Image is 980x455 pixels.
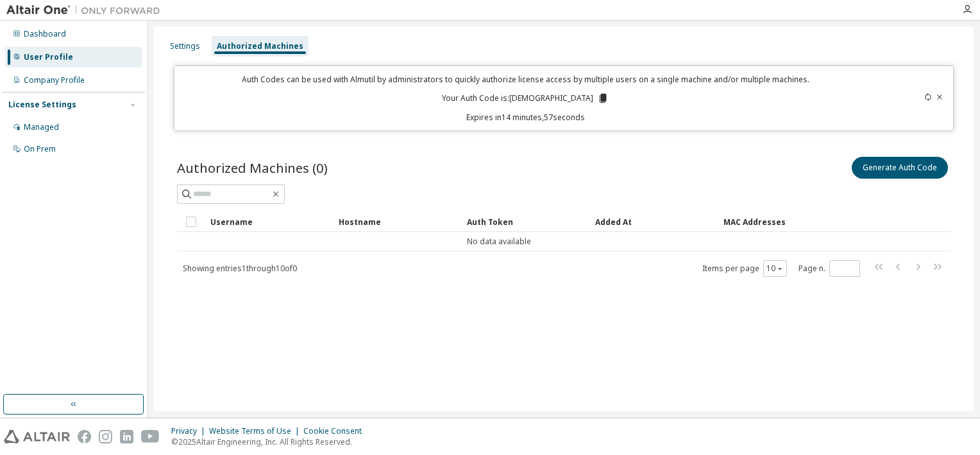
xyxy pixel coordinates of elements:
img: altair_logo.svg [4,430,70,443]
div: Hostname [339,211,457,232]
img: youtube.svg [141,430,160,443]
div: Cookie Consent [303,426,369,436]
div: Privacy [171,426,209,436]
span: Showing entries 1 through 10 of 0 [183,263,297,274]
img: Altair One [6,4,167,17]
div: Authorized Machines [217,41,303,51]
p: Your Auth Code is: [DEMOGRAPHIC_DATA] [442,93,609,104]
img: linkedin.svg [120,430,133,443]
button: Generate Auth Code [852,157,948,179]
div: License Settings [8,100,76,110]
div: Dashboard [24,29,66,39]
span: Page n. [798,260,860,277]
img: instagram.svg [99,430,112,443]
button: 10 [766,263,784,274]
div: Company Profile [24,75,85,85]
p: Expires in 14 minutes, 57 seconds [182,112,869,123]
p: © 2025 Altair Engineering, Inc. All Rights Reserved. [171,436,369,447]
span: Authorized Machines (0) [177,159,328,177]
p: Auth Codes can be used with Almutil by administrators to quickly authorize license access by mult... [182,74,869,85]
div: Username [210,211,328,232]
div: On Prem [24,144,56,154]
td: No data available [177,232,821,251]
span: Items per page [702,260,787,277]
div: Managed [24,122,59,132]
div: Added At [595,211,713,232]
div: MAC Addresses [723,211,816,232]
div: Website Terms of Use [209,426,303,436]
div: Auth Token [467,211,585,232]
div: Settings [170,41,200,51]
div: User Profile [24,52,73,62]
img: facebook.svg [78,430,91,443]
